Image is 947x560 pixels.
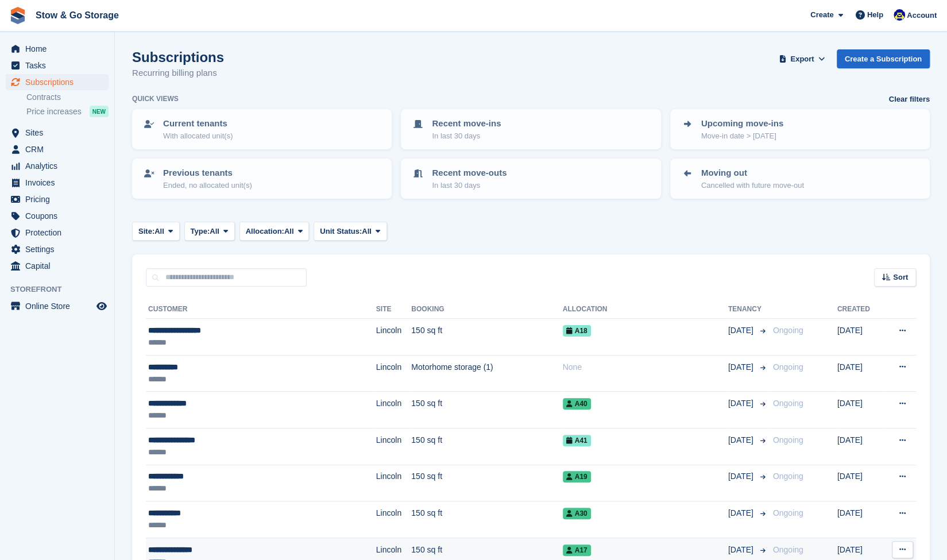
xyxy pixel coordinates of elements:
[837,428,883,465] td: [DATE]
[563,300,728,319] th: Allocation
[837,300,883,319] th: Created
[6,141,109,157] a: menu
[191,226,210,237] span: Type:
[9,7,26,24] img: stora-icon-8386f47178a22dfd0bd8f6a31ec36ba5ce8667c1dd55bd0f319d3a0aa187defe.svg
[563,325,591,337] span: A18
[773,399,803,408] span: Ongoing
[376,300,412,319] th: Site
[25,208,94,224] span: Coupons
[893,272,908,283] span: Sort
[314,222,386,241] button: Unit Status: All
[671,160,929,198] a: Moving out Cancelled with future move-out
[25,74,94,90] span: Subscriptions
[25,191,94,207] span: Pricing
[837,465,883,501] td: [DATE]
[376,501,412,538] td: Lincoln
[26,105,109,118] a: Price increases NEW
[671,110,929,148] a: Upcoming move-ins Move-in date > [DATE]
[26,106,82,117] span: Price increases
[132,94,179,104] h6: Quick views
[563,435,591,446] span: A41
[6,241,109,257] a: menu
[6,74,109,90] a: menu
[773,362,803,372] span: Ongoing
[773,435,803,445] span: Ongoing
[26,92,109,103] a: Contracts
[376,392,412,428] td: Lincoln
[411,300,562,319] th: Booking
[163,130,233,142] p: With allocated unit(s)
[25,241,94,257] span: Settings
[777,49,828,68] button: Export
[728,434,756,446] span: [DATE]
[25,57,94,74] span: Tasks
[728,544,756,556] span: [DATE]
[402,110,659,148] a: Recent move-ins In last 30 days
[411,501,562,538] td: 150 sq ft
[728,300,768,319] th: Tenancy
[25,298,94,314] span: Online Store
[773,472,803,481] span: Ongoing
[563,398,591,410] span: A40
[25,225,94,241] span: Protection
[888,94,930,105] a: Clear filters
[728,470,756,482] span: [DATE]
[837,319,883,356] td: [DATE]
[411,392,562,428] td: 150 sq ft
[563,508,591,519] span: A30
[432,180,507,191] p: In last 30 days
[376,319,412,356] td: Lincoln
[701,180,804,191] p: Cancelled with future move-out
[6,41,109,57] a: menu
[867,9,883,21] span: Help
[163,180,252,191] p: Ended, no allocated unit(s)
[6,225,109,241] a: menu
[907,10,937,21] span: Account
[810,9,833,21] span: Create
[728,325,756,337] span: [DATE]
[773,545,803,554] span: Ongoing
[376,355,412,392] td: Lincoln
[376,465,412,501] td: Lincoln
[728,397,756,410] span: [DATE]
[6,175,109,191] a: menu
[25,158,94,174] span: Analytics
[6,125,109,141] a: menu
[163,167,252,180] p: Previous tenants
[284,226,294,237] span: All
[411,428,562,465] td: 150 sq ft
[95,299,109,313] a: Preview store
[411,355,562,392] td: Motorhome storage (1)
[132,222,180,241] button: Site: All
[6,158,109,174] a: menu
[154,226,164,237] span: All
[6,258,109,274] a: menu
[163,117,233,130] p: Current tenants
[25,125,94,141] span: Sites
[10,284,114,295] span: Storefront
[132,67,224,80] p: Recurring billing plans
[563,471,591,482] span: A19
[210,226,219,237] span: All
[239,222,310,241] button: Allocation: All
[138,226,154,237] span: Site:
[837,49,930,68] a: Create a Subscription
[146,300,376,319] th: Customer
[837,392,883,428] td: [DATE]
[894,9,905,21] img: Rob Good-Stephenson
[701,117,783,130] p: Upcoming move-ins
[6,191,109,207] a: menu
[432,130,501,142] p: In last 30 days
[25,41,94,57] span: Home
[246,226,284,237] span: Allocation:
[701,167,804,180] p: Moving out
[31,6,123,25] a: Stow & Go Storage
[184,222,235,241] button: Type: All
[773,508,803,517] span: Ongoing
[25,258,94,274] span: Capital
[320,226,362,237] span: Unit Status:
[90,106,109,117] div: NEW
[411,465,562,501] td: 150 sq ft
[790,53,814,65] span: Export
[6,208,109,224] a: menu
